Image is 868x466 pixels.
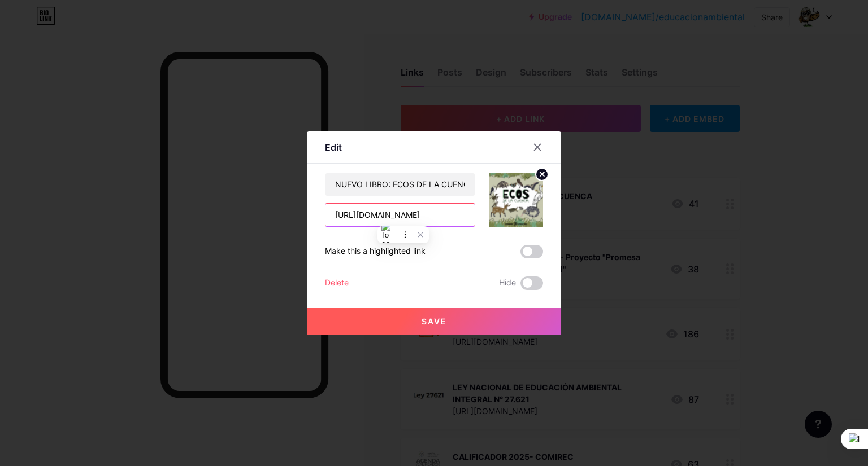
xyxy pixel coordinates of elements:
[325,276,349,290] div: Delete
[325,173,475,196] input: Title
[325,245,426,258] div: Make this a highlighted link
[325,204,475,226] input: URL
[489,173,543,227] img: link_thumbnail
[325,140,342,154] div: Edit
[307,308,561,335] button: Save
[422,316,447,326] span: Save
[499,276,516,290] span: Hide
